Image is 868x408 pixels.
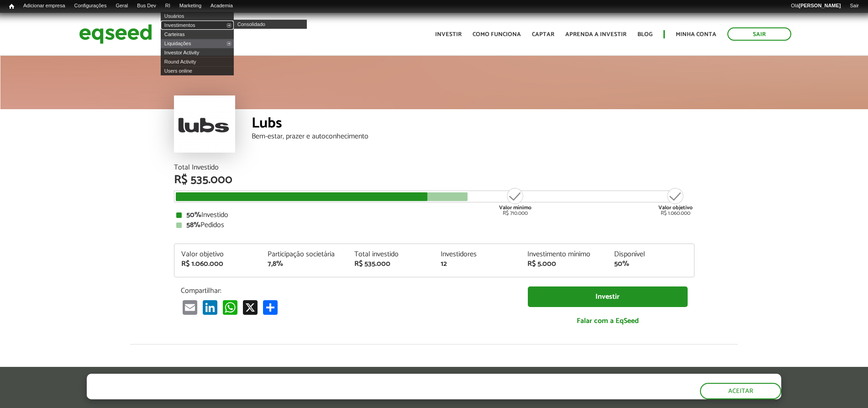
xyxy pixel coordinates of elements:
a: Bus Dev [132,2,161,10]
h5: O site da EqSeed utiliza cookies para melhorar sua navegação. [87,374,417,388]
a: RI [161,2,175,10]
a: Usuários [161,11,234,21]
img: EqSeed [79,22,152,46]
div: Total investido [354,251,427,258]
p: Compartilhar: [181,286,514,295]
a: X [241,300,259,315]
span: Início [9,3,14,10]
div: R$ 710.000 [498,187,532,216]
a: política de privacidade e de cookies [207,391,313,399]
a: Minha conta [676,32,716,37]
a: Sair [845,2,863,10]
a: Marketing [175,2,206,10]
a: Email [181,300,199,315]
div: R$ 535.000 [174,174,694,186]
strong: Valor objetivo [658,203,693,212]
a: Blog [637,32,652,37]
div: Investimento mínimo [527,251,600,258]
div: Valor objetivo [181,251,254,258]
div: Pedidos [176,222,692,229]
a: Investir [528,286,688,307]
a: Aprenda a investir [565,32,626,37]
a: Adicionar empresa [19,2,70,10]
a: Sair [727,27,791,41]
div: Investido [176,212,692,219]
button: Aceitar [700,383,781,399]
a: Falar com a EqSeed [528,312,688,330]
a: Captar [532,32,554,37]
div: Disponível [614,251,687,258]
a: WhatsApp [221,300,239,315]
a: Configurações [70,2,111,10]
div: R$ 535.000 [354,260,427,268]
strong: 50% [186,209,201,221]
strong: 58% [186,219,200,231]
a: Academia [206,2,237,10]
a: LinkedIn [201,300,219,315]
div: Bem-estar, prazer e autoconhecimento [252,133,694,140]
div: Participação societária [268,251,341,258]
a: Início [5,2,19,11]
a: Investir [435,32,462,37]
div: 7,8% [268,260,341,268]
div: R$ 1.060.000 [181,260,254,268]
a: Como funciona [473,32,521,37]
p: Ao clicar em "aceitar", você aceita nossa . [87,390,417,399]
div: R$ 1.060.000 [658,187,693,216]
div: R$ 5.000 [527,260,600,268]
div: Total Investido [174,164,694,171]
strong: Valor mínimo [499,203,531,212]
strong: [PERSON_NAME] [799,3,841,8]
div: 50% [614,260,687,268]
div: Lubs [252,116,694,133]
div: 12 [441,260,514,268]
a: Share [261,300,279,315]
a: Olá[PERSON_NAME] [786,2,845,10]
a: Geral [111,2,132,10]
div: Investidores [441,251,514,258]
